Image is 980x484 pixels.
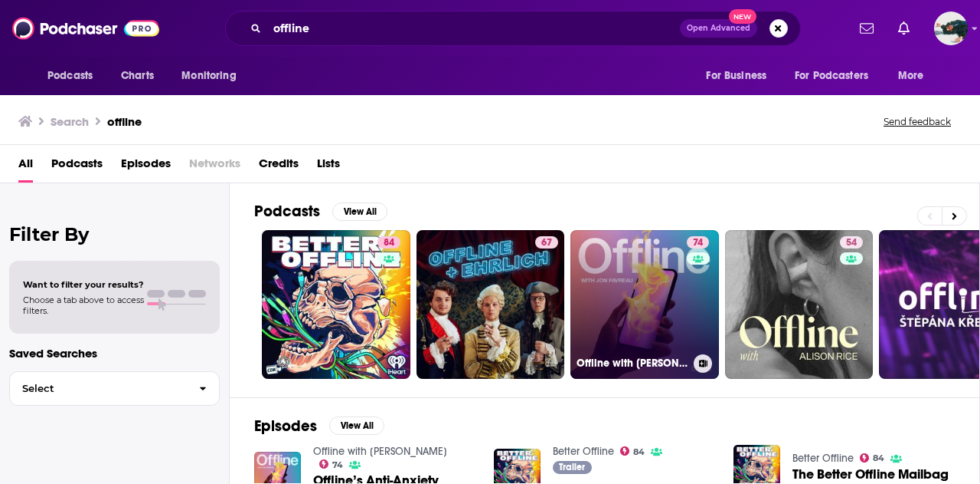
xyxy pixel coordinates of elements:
[846,235,857,251] span: 54
[577,357,688,370] h3: Offline with [PERSON_NAME]
[559,463,585,472] span: Trailer
[854,15,880,41] a: Show notifications dropdown
[23,279,144,290] span: Want to filter your results?
[10,384,187,393] span: Select
[37,61,113,91] button: open menu
[9,371,220,406] button: Select
[633,449,645,456] span: 84
[887,61,943,91] button: open menu
[792,452,854,465] a: Better Offline
[23,295,144,316] span: Choose a tab above to access filters.
[254,417,384,436] a: EpisodesView All
[860,453,885,463] a: 84
[934,12,968,45] img: User Profile
[254,202,387,221] a: PodcastsView All
[332,462,343,469] span: 74
[51,151,103,183] a: Podcasts
[687,236,709,249] a: 74
[792,468,949,481] a: The Better Offline Mailbag
[317,151,340,183] a: Lists
[541,235,552,251] span: 67
[225,11,801,46] div: Search podcasts, credits, & more...
[620,446,645,456] a: 84
[695,61,786,91] button: open menu
[254,417,317,436] h2: Episodes
[107,114,142,129] h3: offline
[535,236,558,249] a: 67
[262,230,410,379] a: 84
[687,25,750,32] span: Open Advanced
[319,459,344,469] a: 74
[416,230,565,379] a: 67
[313,445,447,458] a: Offline with Jon Favreau
[111,61,163,91] a: Charts
[693,235,703,251] span: 74
[384,235,394,251] span: 84
[18,151,33,183] a: All
[570,230,719,379] a: 74Offline with [PERSON_NAME]
[795,65,868,87] span: For Podcasters
[377,236,400,249] a: 84
[680,19,757,38] button: Open AdvancedNew
[892,15,916,41] a: Show notifications dropdown
[873,455,884,462] span: 84
[729,9,756,24] span: New
[171,61,256,91] button: open menu
[267,16,680,41] input: Search podcasts, credits, & more...
[9,223,220,245] h2: Filter By
[879,115,955,128] button: Send feedback
[329,417,384,435] button: View All
[840,236,863,249] a: 54
[9,346,220,361] p: Saved Searches
[332,202,387,221] button: View All
[51,114,89,129] h3: Search
[12,14,159,43] img: Podchaser - Follow, Share and Rate Podcasts
[725,230,874,379] a: 54
[553,445,614,458] a: Better Offline
[898,65,924,87] span: More
[785,61,890,91] button: open menu
[254,202,320,221] h2: Podcasts
[121,151,171,183] a: Episodes
[47,65,93,87] span: Podcasts
[189,151,240,183] span: Networks
[181,65,236,87] span: Monitoring
[121,65,154,87] span: Charts
[706,65,766,87] span: For Business
[934,12,968,45] span: Logged in as fsg.publicity
[259,151,299,183] a: Credits
[934,12,968,45] button: Show profile menu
